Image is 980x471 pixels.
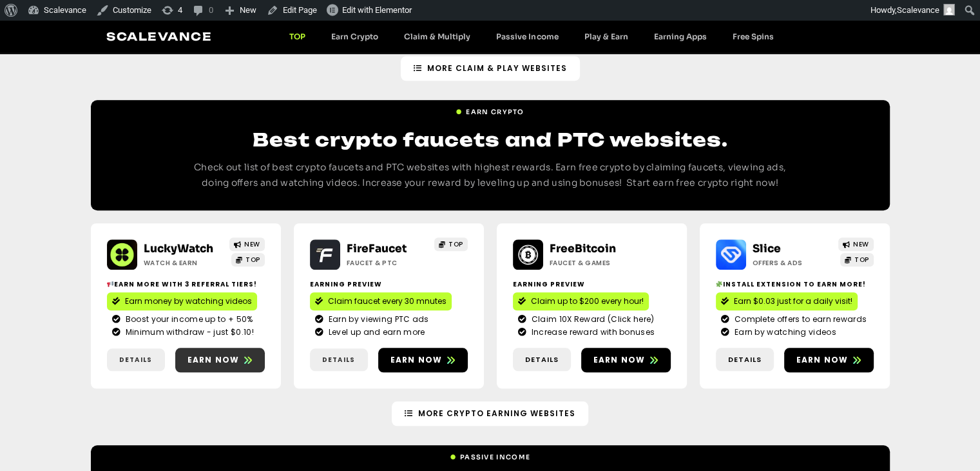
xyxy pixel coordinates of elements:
[513,292,649,310] a: Claim up to $200 every hour!
[106,30,212,43] a: Scalevance
[122,314,253,325] span: Boost your income up to + 50%
[175,348,265,372] a: Earn now
[838,237,874,251] a: NEW
[483,32,571,41] a: Passive Income
[187,354,240,366] span: Earn now
[525,354,559,365] span: Details
[450,447,530,462] a: Passive Income
[325,326,425,338] span: Level up and earn more
[854,255,869,265] span: TOP
[716,348,774,372] a: Details
[571,32,640,41] a: Play & Earn
[276,32,318,41] a: TOP
[392,401,588,426] a: More Crypto earning Websites
[734,296,852,307] span: Earn $0.03 just for a daily visit!
[434,237,468,251] a: TOP
[245,255,260,265] span: TOP
[328,296,447,307] span: Claim faucet every 30 mnutes
[581,348,671,372] a: Earn now
[456,102,524,117] a: Earn Crypto
[310,292,452,310] a: Claim faucet every 30 mnutes
[719,32,786,41] a: Free Spins
[342,5,412,15] span: Edit with Elementor
[144,258,224,268] h2: Watch & Earn
[107,348,165,371] a: Details
[716,281,722,287] img: 🧩
[310,279,468,289] h2: Earning Preview
[231,253,265,266] a: TOP
[716,279,874,289] h2: Install extension to earn more!
[731,314,867,325] span: Complete offers to earn rewards
[840,253,874,266] a: TOP
[229,237,265,251] a: NEW
[460,452,530,462] span: Passive Income
[347,242,407,256] a: FireFaucet
[518,314,666,325] a: Claim 10X Reward (Click here)
[531,296,644,307] span: Claim up to $200 every hour!
[728,354,762,365] span: Details
[796,354,849,366] span: Earn now
[276,32,786,41] nav: Menu
[640,32,719,41] a: Earning Apps
[401,56,580,81] a: More Claim & Play Websites
[731,326,836,338] span: Earn by watching videos
[390,354,443,366] span: Earn now
[391,32,483,41] a: Claim & Multiply
[853,239,869,249] span: NEW
[550,242,616,256] a: FreeBitcoin
[513,348,571,372] a: Details
[107,279,265,289] h2: Earn more with 3 referral Tiers!
[593,354,646,366] span: Earn now
[181,127,800,152] h2: Best crypto faucets and PTC websites.
[753,242,781,256] a: Slice
[347,258,427,268] h2: Faucet & PTC
[753,258,833,268] h2: Offers & Ads
[378,348,468,372] a: Earn now
[466,107,524,117] span: Earn Crypto
[322,355,355,365] span: Details
[244,239,260,249] span: NEW
[122,326,254,338] span: Minimum withdraw - just $0.10!
[716,292,858,310] a: Earn $0.03 just for a daily visit!
[310,348,368,371] a: Details
[550,258,630,268] h2: Faucet & Games
[784,348,874,372] a: Earn now
[427,63,567,74] span: More Claim & Play Websites
[181,160,800,191] p: Check out list of best crypto faucets and PTC websites with highest rewards. Earn free crypto by ...
[144,242,213,256] a: LuckyWatch
[107,292,257,310] a: Earn money by watching videos
[325,314,429,325] span: Earn by viewing PTC ads
[107,281,113,287] img: 📢
[119,355,152,365] span: Details
[125,296,252,307] span: Earn money by watching videos
[897,5,939,15] span: Scalevance
[513,279,671,289] h2: Earning Preview
[418,408,575,419] span: More Crypto earning Websites
[528,314,655,325] span: Claim 10X Reward (Click here)
[528,326,655,338] span: Increase reward with bonuses
[318,32,391,41] a: Earn Crypto
[448,239,463,249] span: TOP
